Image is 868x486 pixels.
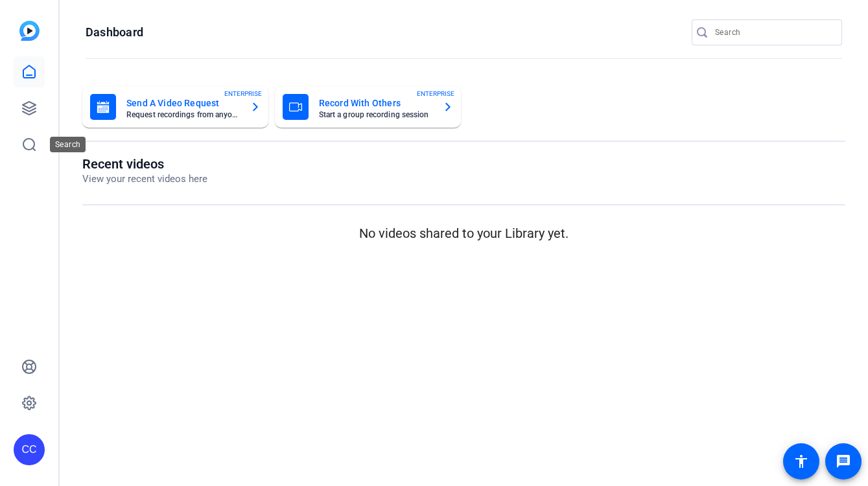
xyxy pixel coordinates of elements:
button: Send A Video RequestRequest recordings from anyone, anywhereENTERPRISE [82,86,268,128]
h1: Recent videos [82,156,207,172]
mat-card-subtitle: Start a group recording session [319,111,432,119]
mat-card-subtitle: Request recordings from anyone, anywhere [126,111,240,119]
mat-icon: message [836,454,851,469]
mat-card-title: Record With Others [319,95,432,111]
p: No videos shared to your Library yet. [82,224,845,243]
mat-card-title: Send A Video Request [126,95,240,111]
span: ENTERPRISE [224,89,262,98]
div: Search [50,137,86,152]
mat-icon: accessibility [793,454,809,469]
h1: Dashboard [86,25,143,40]
img: blue-gradient.svg [19,21,40,41]
p: View your recent videos here [82,172,207,187]
input: Search [715,25,832,40]
span: ENTERPRISE [417,89,454,98]
button: Record With OthersStart a group recording sessionENTERPRISE [275,86,461,128]
div: CC [14,434,45,465]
